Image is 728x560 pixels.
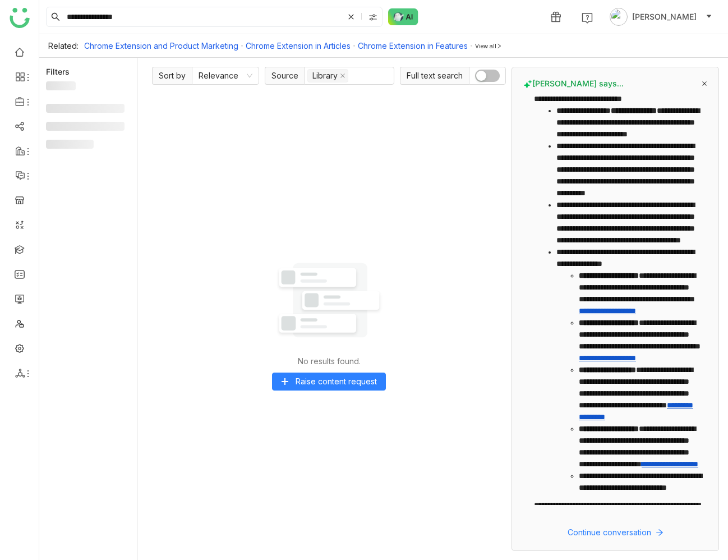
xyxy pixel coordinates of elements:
a: Chrome Extension and Product Marketing [84,41,238,51]
div: No results found. [298,356,361,366]
div: View all [475,43,502,49]
button: [PERSON_NAME] [607,8,715,26]
a: Chrome Extension in Articles [246,41,351,51]
div: Library [312,70,338,82]
img: help.svg [582,12,593,24]
span: Full text search [400,67,469,85]
span: Continue conversation [568,526,651,539]
img: buddy-says [523,80,532,89]
span: [PERSON_NAME] [632,11,697,23]
img: logo [10,8,30,28]
span: Source [265,67,305,85]
nz-select-item: Relevance [199,67,252,84]
button: Continue conversation [523,526,707,539]
span: Sort by [152,67,192,85]
nz-select-item: Library [307,69,348,82]
span: Raise content request [296,375,377,388]
button: Raise content request [272,373,386,391]
img: avatar [610,8,628,26]
img: No results found. [273,244,385,356]
span: [PERSON_NAME] says... [523,79,624,89]
div: Filters [46,66,70,77]
div: Related: [48,41,79,51]
img: ask-buddy-normal.svg [388,8,418,25]
img: search-type.svg [368,13,377,22]
a: Chrome Extension in Features [358,41,468,51]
